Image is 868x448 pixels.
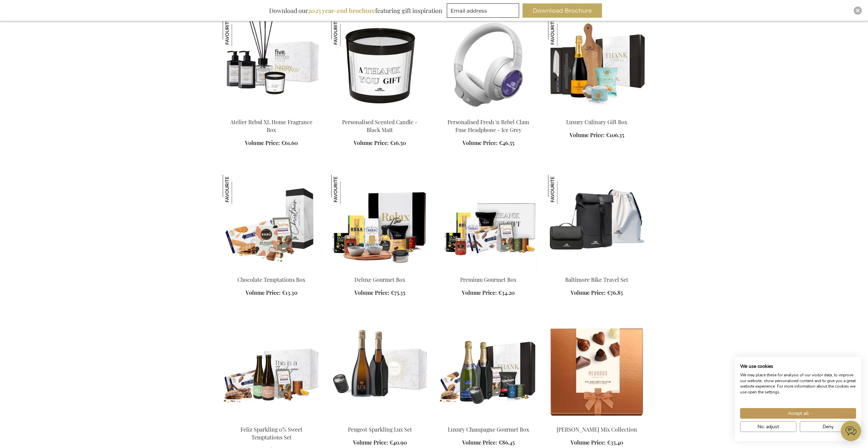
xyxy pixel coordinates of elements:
span: €75.35 [391,289,405,296]
span: Volume Price: [571,439,606,446]
a: Personalised Scented Candle - Black Matt Personalised Scented Candle - Black Matt [331,110,429,116]
span: Volume Price: [354,139,389,146]
a: Volume Price: €86.45 [462,439,515,447]
img: Chocolate Temptations Box [223,175,252,204]
a: Premium Gourmet Box [460,276,516,283]
img: Personalised Scented Candle - Black Matt [331,17,429,113]
iframe: belco-activator-frame [841,421,861,441]
span: €76.85 [607,289,623,296]
img: Deluxe Gourmet Box [331,175,361,204]
span: €46.55 [499,139,514,146]
a: Volume Price: €46.55 [462,139,514,147]
span: Volume Price: [462,289,497,296]
a: Atelier Rebul XL Home Fragrance Box [230,118,312,133]
span: €16.50 [390,139,406,146]
a: Volume Price: €16.50 [354,139,406,147]
a: Peugeot Sparkling Lux Set [348,426,412,433]
button: Accept all cookies [740,408,856,419]
span: Deny [823,423,834,430]
a: Volume Price: €76.85 [571,289,623,297]
img: Luxury Culinary Gift Box [548,17,577,46]
a: Deluxe Gourmet Box [354,276,405,283]
a: EB-PKT-PEUG-CHAM-LUX [331,417,429,424]
span: Volume Price: [354,289,389,296]
h2: We use cookies [740,363,856,370]
button: Deny all cookies [800,421,856,432]
a: Baltimore Bike Travel Set [565,276,628,283]
a: Luxury Culinary Gift Box Luxury Culinary Gift Box [548,110,646,116]
a: Deluxe Gourmet Box Deluxe Gourmet Box [331,268,429,274]
img: Atelier Rebul XL Home Fragrance Box [223,17,320,113]
img: Neuhaus Mix Collection [548,324,646,420]
span: €61.60 [281,139,298,146]
a: Volume Price: €61.60 [245,139,298,147]
img: Chocolate Temptations Box [223,175,320,270]
form: marketing offers and promotions [447,3,521,20]
b: 2025 year-end brochure [308,6,375,15]
button: Download Brochure [523,3,602,18]
a: Volume Price: €35.40 [571,439,623,447]
span: Accept all [788,410,809,417]
img: Baltimore Bike Travel Set [548,175,646,270]
img: Luxury Champagne Gourmet Box [440,324,537,420]
span: €106.35 [606,131,624,139]
a: [PERSON_NAME] Mix Collection [557,426,637,433]
a: Volume Price: €13.30 [246,289,297,297]
a: Luxury Champagne Gourmet Box [440,417,537,424]
a: Atelier Rebul XL Home Fragrance Box Atelier Rebul XL Home Fragrance Box [223,110,320,116]
a: Volume Price: €40.90 [353,439,407,447]
span: €34.20 [498,289,515,296]
span: €35.40 [607,439,623,446]
span: €40.90 [389,439,407,446]
input: Email address [447,3,519,18]
span: Volume Price: [570,131,605,139]
span: Volume Price: [462,139,498,146]
span: Volume Price: [246,289,281,296]
img: Luxury Culinary Gift Box [548,17,646,113]
span: €13.30 [282,289,297,296]
a: Volume Price: €75.35 [354,289,405,297]
img: Personalised Fresh 'n Rebel Clam Fuse Headphone - Ice Grey [440,17,537,113]
a: Feliz Sparkling 0% Sweet Temptations Set [223,417,320,424]
a: Luxury Champagne Gourmet Box [448,426,529,433]
img: Close [856,9,860,13]
a: Personalised Fresh 'n Rebel Clam Fuse Headphone - Ice Grey [447,118,529,133]
img: Baltimore Bike Travel Set [548,175,577,204]
div: Download our featuring gift inspiration [266,3,445,18]
span: Volume Price: [245,139,280,146]
span: Volume Price: [462,439,497,446]
img: Atelier Rebul XL Home Fragrance Box [223,17,252,46]
img: Personalised Scented Candle - Black Matt [331,17,361,46]
a: Chocolate Temptations Box [237,276,305,283]
span: €86.45 [499,439,515,446]
a: Volume Price: €34.20 [462,289,515,297]
button: Adjust cookie preferences [740,421,796,432]
img: Feliz Sparkling 0% Sweet Temptations Set [223,324,320,420]
img: EB-PKT-PEUG-CHAM-LUX [331,324,429,420]
p: We may place these for analysis of our visitor data, to improve our website, show personalised co... [740,372,856,395]
div: Close [854,6,862,15]
a: Chocolate Temptations Box Chocolate Temptations Box [223,268,320,274]
a: Personalised Fresh 'n Rebel Clam Fuse Headphone - Ice Grey [440,110,537,116]
a: Personalised Scented Candle - Black Matt [342,118,417,133]
a: Volume Price: €106.35 [570,131,624,139]
span: Volume Price: [571,289,606,296]
a: Baltimore Bike Travel Set Baltimore Bike Travel Set [548,268,646,274]
span: No, adjust [757,423,779,430]
a: Luxury Culinary Gift Box [566,118,627,126]
a: Neuhaus Mix Collection [548,417,646,424]
img: Deluxe Gourmet Box [331,175,429,270]
span: Volume Price: [353,439,388,446]
a: Premium Gourmet Box [440,268,537,274]
img: Premium Gourmet Box [440,175,537,270]
a: Feliz Sparkling 0% Sweet Temptations Set [240,426,303,441]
